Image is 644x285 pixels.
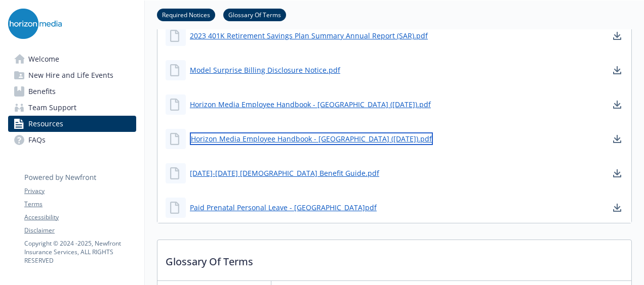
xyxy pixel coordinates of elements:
a: Resources [8,116,136,132]
a: download document [611,99,623,111]
a: download document [611,167,623,179]
a: Paid Prenatal Personal Leave - [GEOGRAPHIC_DATA]pdf [190,202,377,213]
a: download document [611,133,623,145]
a: Terms [24,200,136,209]
a: Horizon Media Employee Handbook - [GEOGRAPHIC_DATA] ([DATE]).pdf [190,132,433,145]
a: Benefits [8,83,136,100]
a: Glossary Of Terms [223,10,286,19]
a: download document [611,64,623,76]
a: FAQs [8,132,136,148]
span: FAQs [28,132,46,148]
a: Disclaimer [24,226,136,235]
span: Team Support [28,100,76,116]
a: Welcome [8,51,136,67]
a: 2023 401K Retirement Savings Plan Summary Annual Report (SAR).pdf [190,30,428,41]
a: Horizon Media Employee Handbook - [GEOGRAPHIC_DATA] ([DATE]).pdf [190,99,431,110]
span: Resources [28,116,63,132]
p: Glossary Of Terms [157,240,631,277]
a: download document [611,30,623,42]
a: download document [611,202,623,214]
a: Accessibility [24,213,136,222]
a: [DATE]-[DATE] [DEMOGRAPHIC_DATA] Benefit Guide.pdf [190,168,379,178]
span: Benefits [28,83,56,100]
span: New Hire and Life Events [28,67,113,83]
p: Copyright © 2024 - 2025 , Newfront Insurance Services, ALL RIGHTS RESERVED [24,239,136,265]
span: Welcome [28,51,59,67]
a: New Hire and Life Events [8,67,136,83]
a: Privacy [24,186,136,196]
a: Model Surprise Billing Disclosure Notice.pdf [190,65,340,75]
a: Required Notices [157,10,215,19]
a: Team Support [8,100,136,116]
